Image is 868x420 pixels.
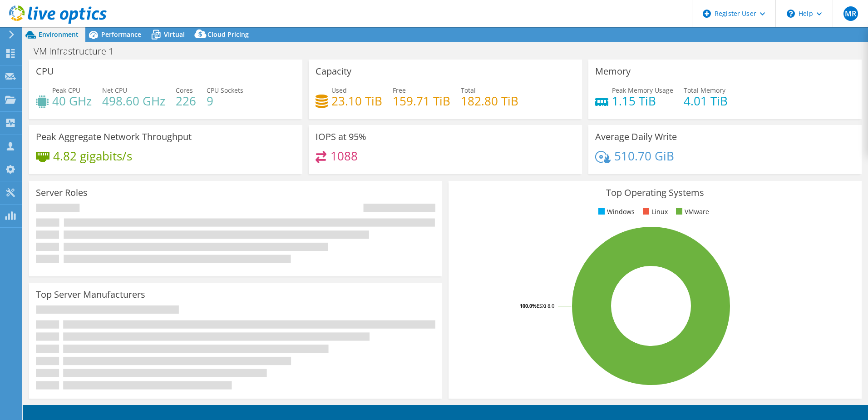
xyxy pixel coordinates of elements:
[30,46,128,56] h1: VM Infrastructure 1
[612,86,673,95] span: Peak Memory Usage
[36,66,54,76] h3: CPU
[684,96,728,106] h4: 4.01 TiB
[176,86,193,95] span: Cores
[596,207,635,217] li: Windows
[641,207,668,217] li: Linux
[461,96,518,106] h4: 182.80 TiB
[207,96,243,106] h4: 9
[614,151,674,161] h4: 510.70 GiB
[207,86,243,95] span: CPU Sockets
[330,151,358,161] h4: 1088
[53,151,132,161] h4: 4.82 gigabits/s
[36,290,145,300] h3: Top Server Manufacturers
[461,86,476,95] span: Total
[455,188,855,198] h3: Top Operating Systems
[612,96,673,106] h4: 1.15 TiB
[164,30,185,39] span: Virtual
[39,30,79,39] span: Environment
[520,302,537,309] tspan: 100.0%
[316,66,351,76] h3: Capacity
[595,66,631,76] h3: Memory
[36,132,192,142] h3: Peak Aggregate Network Throughput
[176,96,196,106] h4: 226
[207,30,249,39] span: Cloud Pricing
[537,302,554,309] tspan: ESXi 8.0
[393,96,450,106] h4: 159.71 TiB
[787,10,795,18] svg: \n
[52,86,80,95] span: Peak CPU
[331,96,382,106] h4: 23.10 TiB
[36,188,88,198] h3: Server Roles
[316,132,366,142] h3: IOPS at 95%
[684,86,725,95] span: Total Memory
[102,96,165,106] h4: 498.60 GHz
[393,86,406,95] span: Free
[52,96,92,106] h4: 40 GHz
[331,86,347,95] span: Used
[674,207,709,217] li: VMware
[102,86,127,95] span: Net CPU
[595,132,677,142] h3: Average Daily Write
[101,30,141,39] span: Performance
[843,6,858,21] span: MR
